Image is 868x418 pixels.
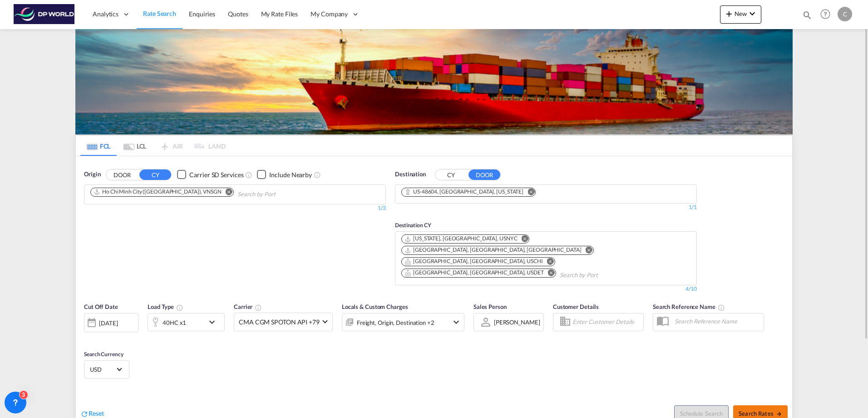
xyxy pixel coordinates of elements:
span: Help [818,6,833,22]
div: icon-magnify [802,10,812,24]
button: CY [435,169,467,180]
div: 40HC x1icon-chevron-down [148,313,225,331]
button: DOOR [106,169,138,180]
md-tab-item: FCL [80,136,117,156]
div: 1/3 [84,204,386,212]
span: My Company [311,10,348,19]
div: Freight Origin Destination delivery Factory Stuffing [357,316,434,329]
div: Norfolk, VA, USORF [404,246,582,254]
div: 40HC x1 [163,316,186,329]
md-chips-wrap: Chips container. Use arrow keys to select chips. [400,185,543,201]
md-chips-wrap: Chips container. Use arrow keys to select chips. [89,185,327,202]
md-icon: Unchecked: Ignores neighbouring ports when fetching rates.Checked : Includes neighbouring ports w... [314,171,321,179]
div: Press delete to remove this chip. [404,258,545,265]
img: LCL+%26+FCL+BACKGROUND.png [75,29,793,134]
button: Remove [542,269,556,278]
md-icon: icon-information-outline [176,304,183,311]
md-icon: icon-chevron-down [747,8,758,19]
span: Analytics [93,10,118,19]
div: [PERSON_NAME] [494,318,540,326]
div: [DATE] [84,313,138,332]
md-icon: Unchecked: Search for CY (Container Yard) services for all selected carriers.Checked : Search for... [245,171,252,179]
span: Cut Off Date [84,303,118,310]
span: Search Reference Name [653,303,725,310]
div: Press delete to remove this chip. [404,235,519,243]
md-icon: The selected Trucker/Carrierwill be displayed in the rate results If the rates are from another f... [255,304,262,311]
span: Origin [84,170,100,179]
md-select: Select Currency: $ USDUnited States Dollar [89,363,124,376]
input: Enter Customer Details [572,315,641,329]
span: CMA CGM SPOTON API +79 [239,318,320,327]
div: Freight Origin Destination delivery Factory Stuffingicon-chevron-down [342,313,464,331]
span: Sales Person [473,303,507,310]
button: Remove [522,188,535,197]
div: 4/10 [395,285,697,293]
input: Search Reference Name [670,314,764,328]
button: Remove [515,235,529,244]
div: New York, NY, USNYC [404,235,517,243]
span: USD [90,365,115,373]
div: Ho Chi Minh City (Saigon), VNSGN [94,188,222,196]
div: C [838,7,852,21]
button: DOOR [469,169,500,180]
div: Press delete to remove this chip. [404,246,583,254]
md-icon: Your search will be saved by the below given name [718,304,725,311]
span: Search Currency [84,351,123,358]
div: Press delete to remove this chip. [404,188,525,196]
div: Press delete to remove this chip. [94,188,223,196]
button: Remove [580,246,593,255]
md-icon: icon-chevron-down [207,317,222,328]
md-icon: icon-magnify [802,10,812,20]
div: Help [818,6,838,23]
span: Enquiries [189,10,215,18]
md-checkbox: Checkbox No Ink [177,170,243,179]
input: Search by Port [560,268,646,283]
md-icon: icon-arrow-right [776,411,782,417]
span: Search Rates [739,410,782,417]
md-datepicker: Select [84,331,91,343]
div: US-48604, Saginaw, Michigan [404,188,523,196]
span: Carrier [234,303,262,310]
button: Remove [220,188,233,197]
img: c08ca190194411f088ed0f3ba295208c.png [14,4,75,25]
div: Include Nearby [269,170,312,179]
input: Chips input. [237,187,324,202]
md-icon: icon-chevron-down [451,317,462,328]
md-icon: icon-refresh [80,410,89,418]
md-icon: icon-plus 400-fg [724,8,735,19]
md-select: Sales Person: Courtney Hebert [493,315,541,328]
span: Destination [395,170,426,179]
div: Press delete to remove this chip. [404,269,546,277]
div: Chicago, IL, USCHI [404,258,543,265]
div: 1/1 [395,204,697,211]
span: Rate Search [143,10,176,17]
span: Quotes [228,10,248,18]
button: Remove [541,258,555,267]
md-pagination-wrapper: Use the left and right arrow keys to navigate between tabs [80,136,226,156]
span: My Rate Files [261,10,298,18]
div: Carrier SD Services [189,170,243,179]
md-tab-item: LCL [117,136,153,156]
div: [DATE] [99,319,118,327]
md-chips-wrap: Chips container. Use arrow keys to select chips. [400,232,692,283]
button: icon-plus 400-fgNewicon-chevron-down [720,5,761,24]
div: Detroit, MI, USDET [404,269,544,277]
span: New [724,10,758,17]
md-checkbox: Checkbox No Ink [257,170,312,179]
span: Customer Details [553,303,599,310]
span: Locals & Custom Charges [342,303,408,310]
span: Load Type [148,303,183,310]
button: CY [139,169,171,180]
span: Destination CY [395,222,431,229]
span: Reset [89,409,104,417]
